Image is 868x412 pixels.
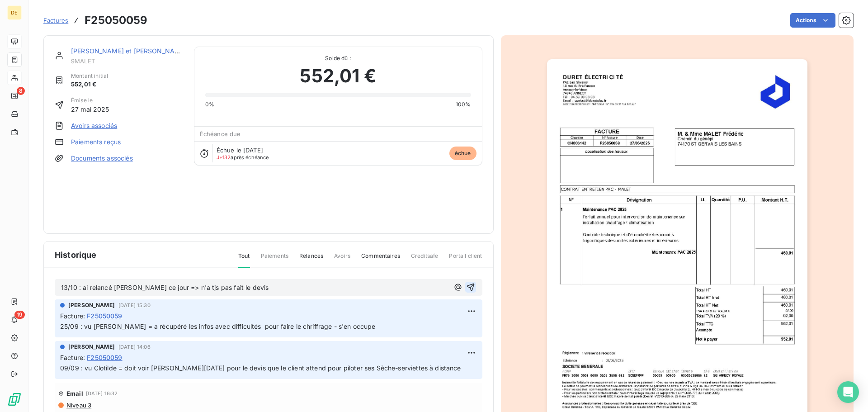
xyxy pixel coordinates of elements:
[261,252,288,267] span: Paiements
[66,402,91,409] span: Niveau 3
[66,390,83,397] span: Email
[449,252,482,267] span: Portail client
[217,147,263,154] span: Échue le [DATE]
[61,284,269,291] span: 13/10 : ai relancé [PERSON_NAME] ce jour => n'a tjs pas fait le devis
[7,5,22,20] div: DE
[17,87,25,95] span: 8
[87,353,122,362] span: F25050059
[43,17,68,24] span: Factures
[71,104,109,114] span: 27 mai 2025
[217,154,231,161] span: J+132
[86,391,118,396] span: [DATE] 16:32
[55,249,97,261] span: Historique
[60,364,461,372] span: 09/09 : vu Clotilde = doit voir [PERSON_NAME][DATE] pour le devis que le client attend pour pilot...
[299,252,323,267] span: Relances
[118,303,151,308] span: [DATE] 15:30
[68,301,115,309] span: [PERSON_NAME]
[71,80,108,89] span: 552,01 €
[68,343,115,351] span: [PERSON_NAME]
[71,47,187,55] a: [PERSON_NAME] et [PERSON_NAME]
[87,311,122,321] span: F25050059
[456,100,471,109] span: 100%
[14,311,25,319] span: 19
[361,252,400,267] span: Commentaires
[449,147,476,160] span: échue
[71,137,121,147] a: Paiements reçus
[71,72,108,80] span: Montant initial
[837,381,859,403] div: Open Intercom Messenger
[71,154,133,163] a: Documents associés
[85,12,147,28] h3: F25050059
[205,54,471,62] span: Solde dû :
[60,353,85,362] span: Facture :
[200,130,241,137] span: Échéance due
[411,252,439,267] span: Creditsafe
[205,100,214,109] span: 0%
[238,252,250,268] span: Tout
[790,13,835,28] button: Actions
[217,155,269,160] span: après échéance
[7,392,22,407] img: Logo LeanPay
[118,344,151,350] span: [DATE] 14:06
[60,311,85,321] span: Facture :
[71,57,183,65] span: 9MALET
[60,322,376,330] span: 25/09 : vu [PERSON_NAME] = a récupéré les infos avec difficultés pour faire le chriffrage - s'en ...
[71,96,109,104] span: Émise le
[300,62,376,90] span: 552,01 €
[334,252,350,267] span: Avoirs
[71,121,117,130] a: Avoirs associés
[43,16,68,25] a: Factures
